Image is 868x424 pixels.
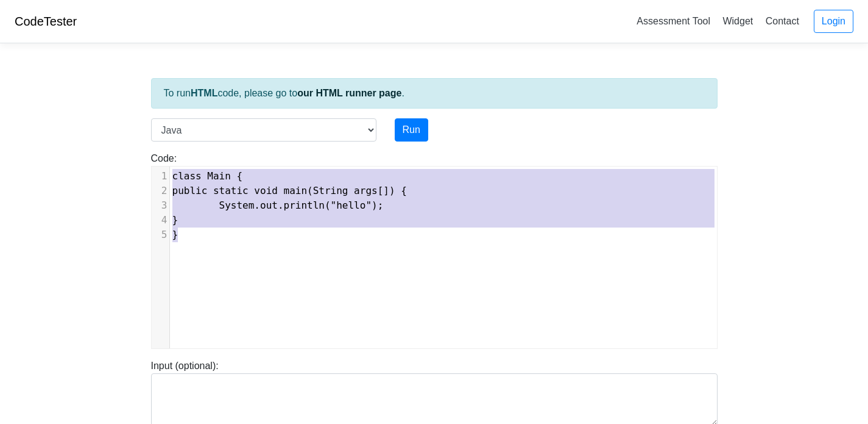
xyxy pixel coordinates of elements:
div: 5 [152,228,169,242]
div: Code: [142,151,727,349]
a: Contact [761,11,804,31]
a: Login [814,10,853,33]
div: To run code, please go to . [151,78,718,109]
span: public static void main(String args[]) { [172,185,407,196]
div: 3 [152,198,169,213]
button: Run [395,118,428,142]
div: 4 [152,213,169,228]
strong: HTML [191,88,217,98]
a: Assessment Tool [632,11,715,31]
span: } [172,229,178,240]
div: 2 [152,184,169,198]
div: 1 [152,169,169,184]
a: our HTML runner page [297,88,401,98]
span: System.out.println("hello"); [172,199,384,211]
span: class Main { [172,170,243,182]
span: } [172,214,178,226]
a: Widget [718,11,758,31]
a: CodeTester [15,15,77,28]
